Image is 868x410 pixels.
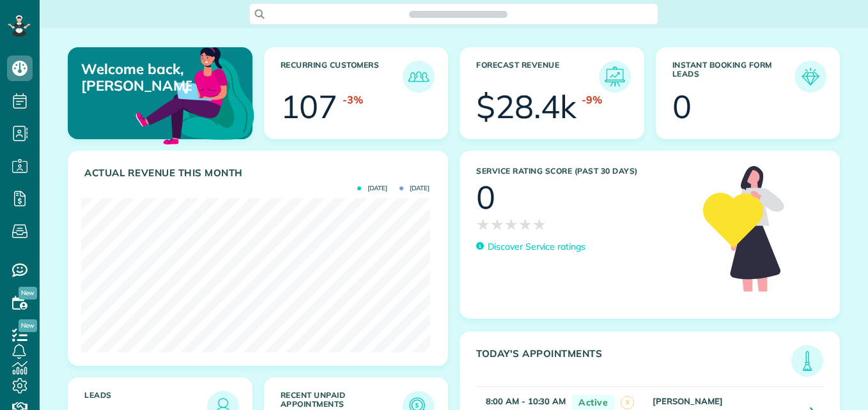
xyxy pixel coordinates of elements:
[476,213,490,236] span: ★
[399,185,430,192] span: [DATE]
[504,213,518,236] span: ★
[672,91,692,123] div: 0
[490,213,504,236] span: ★
[406,64,431,89] img: icon_recurring_customers-cf858462ba22bcd05b5a5880d41d6543d210077de5bb9ebc9590e49fd87d84ed.png
[794,348,820,374] img: icon_todays_appointments-901f7ab196bb0bea1936b74009e4eb5ffbc2d2711fa7634e0d609ed5ef32b18b.png
[19,319,37,332] span: New
[476,167,690,176] h3: Service Rating score (past 30 days)
[518,213,532,236] span: ★
[798,64,823,89] img: icon_form_leads-04211a6a04a5b2264e4ee56bc0799ec3eb69b7e499cbb523a139df1d13a81ae0.png
[602,64,628,89] img: icon_forecast_revenue-8c13a41c7ed35a8dcfafea3cbb826a0462acb37728057bba2d056411b612bbbe.png
[532,213,546,236] span: ★
[343,93,363,107] div: -3%
[422,8,494,20] span: Search ZenMaid…
[281,91,338,123] div: 107
[621,396,634,409] span: X
[653,396,723,406] strong: [PERSON_NAME]
[476,181,495,213] div: 0
[281,61,403,93] h3: Recurring Customers
[672,61,795,93] h3: Instant Booking Form Leads
[476,91,577,123] div: $28.4k
[81,61,192,95] p: Welcome back, [PERSON_NAME]!
[357,185,387,192] span: [DATE]
[488,240,585,254] p: Discover Service ratings
[582,93,602,107] div: -9%
[476,61,599,93] h3: Forecast Revenue
[84,167,435,179] h3: Actual Revenue this month
[476,348,791,377] h3: Today's Appointments
[19,287,37,300] span: New
[476,240,585,254] a: Discover Service ratings
[133,33,257,156] img: dashboard_welcome-42a62b7d889689a78055ac9021e634bf52bae3f8056760290aed330b23ab8690.png
[486,396,566,406] strong: 8:00 AM - 10:30 AM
